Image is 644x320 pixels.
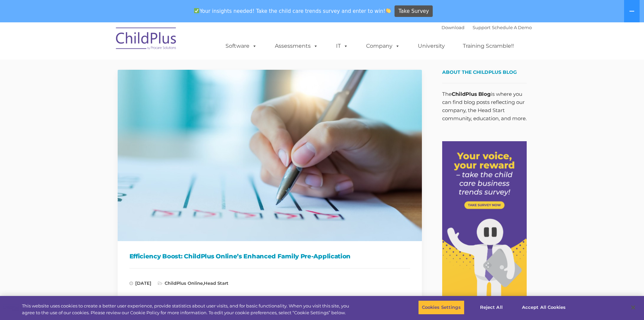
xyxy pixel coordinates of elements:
button: Accept All Cookies [518,300,569,315]
img: ✅ [194,8,199,13]
img: Efficiency Boost: ChildPlus Online's Enhanced Family Pre-Application Process - Streamlining Appli... [118,70,422,241]
button: Close [626,300,641,315]
a: ChildPlus Online [165,280,203,286]
span: About the ChildPlus Blog [442,69,517,75]
a: Download [442,25,464,30]
div: This website uses cookies to create a better user experience, provide statistics about user visit... [22,303,354,316]
strong: ChildPlus Blog [452,91,491,97]
a: Schedule A Demo [492,25,532,30]
img: 👏 [386,8,391,13]
button: Reject All [470,300,512,315]
a: Head Start [204,280,229,286]
a: Support [473,25,491,30]
h1: Efficiency Boost: ChildPlus Online’s Enhanced Family Pre-Application [129,251,410,261]
p: The is where you can find blog posts reflecting our company, the Head Start community, education,... [442,90,527,123]
a: Take Survey [395,5,433,17]
span: , [158,280,229,286]
span: Your insights needed! Take the child care trends survey and enter to win! [191,4,394,18]
a: Assessments [268,39,325,53]
a: University [411,39,452,53]
span: Take Survey [399,5,429,17]
span: [DATE] [129,280,151,286]
button: Cookies Settings [418,300,464,315]
a: IT [329,39,355,53]
img: ChildPlus by Procare Solutions [113,23,180,57]
a: Software [219,39,264,53]
a: Company [359,39,407,53]
a: Training Scramble!! [456,39,521,53]
font: | [442,25,532,30]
